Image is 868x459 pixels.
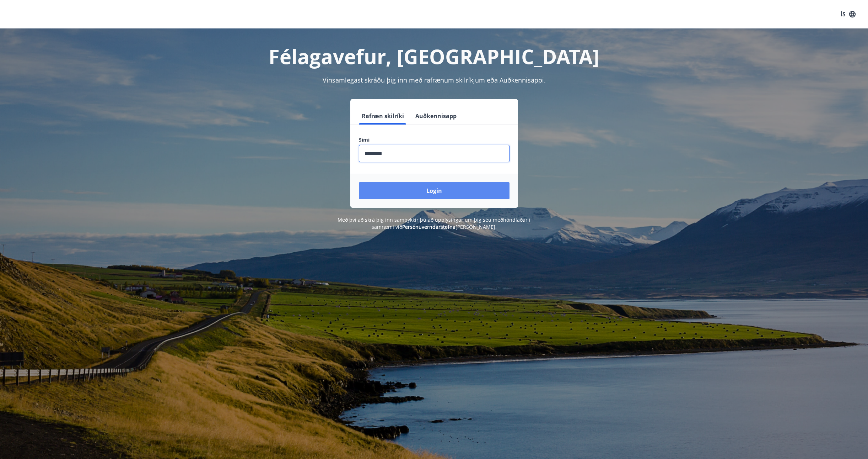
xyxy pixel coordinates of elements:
h1: Félagavefur, [GEOGRAPHIC_DATA] [187,43,681,70]
button: ÍS [837,8,859,21]
button: Auðkennisapp [413,107,459,125]
span: Vinsamlegast skráðu þig inn með rafrænum skilríkjum eða Auðkennisappi. [323,76,546,84]
label: Sími [359,136,510,143]
a: Persónuverndarstefna [402,223,455,230]
button: Rafræn skilríki [359,107,407,125]
span: Með því að skrá þig inn samþykkir þú að upplýsingar um þig séu meðhöndlaðar í samræmi við [PERSON... [338,216,530,230]
button: Login [359,182,510,199]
